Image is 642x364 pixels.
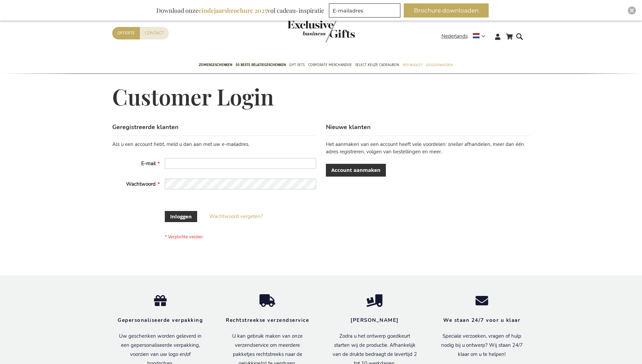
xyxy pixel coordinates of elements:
[326,164,386,176] a: Account aanmaken
[441,32,468,40] span: Nederlands
[329,3,402,20] form: marketing offers and promotions
[140,27,169,39] a: Contact
[628,6,636,14] div: Close
[326,141,530,155] p: Het aanmaken van een account heeft vele voordelen: sneller afhandelen, meer dan één adres registr...
[236,61,286,68] span: 50 beste relatiegeschenken
[112,82,274,111] span: Customer Login
[438,332,525,359] p: Speciale verzoeken, vragen of hulp nodig bij u ontwerp? Wij staan 24/7 klaar om u te helpen!
[289,57,305,74] a: Gift Sets
[289,61,305,68] span: Gift Sets
[165,211,197,222] button: Inloggen
[170,213,192,220] span: Inloggen
[199,61,232,68] span: Zomergeschenken
[126,181,156,187] span: Wachtwoord
[326,123,371,131] strong: Nieuwe klanten
[287,20,321,42] a: store logo
[630,8,634,12] img: Close
[402,61,423,68] span: Per Budget
[443,317,520,324] strong: We staan 24/7 voor u klaar
[118,317,203,324] strong: Gepersonaliseerde verpakking
[165,158,316,169] input: E-mail
[236,57,286,74] a: 50 beste relatiegeschenken
[209,213,263,220] a: Wachtwoord vergeten?
[331,166,380,174] span: Account aanmaken
[308,57,352,74] a: Corporate Merchandise
[112,27,140,39] a: Offerte
[404,3,489,18] button: Brochure downloaden
[329,3,400,18] input: E-mailadres
[350,317,399,324] strong: [PERSON_NAME]
[426,57,452,74] a: Gelegenheden
[426,61,452,68] span: Gelegenheden
[308,61,352,68] span: Corporate Merchandise
[402,57,423,74] a: Per Budget
[355,61,399,68] span: Select Keuze Cadeaubon
[141,160,156,167] span: E-mail
[112,141,316,148] div: Als u een account hebt, meld u dan aan met uw e-mailadres.
[153,3,327,18] div: Download onze vol cadeau-inspiratie
[355,57,399,74] a: Select Keuze Cadeaubon
[198,6,267,14] b: eindejaarsbrochure 2025
[226,317,309,324] strong: Rechtstreekse verzendservice
[199,57,232,74] a: Zomergeschenken
[287,20,355,42] img: Exclusive Business gifts logo
[112,123,179,131] strong: Geregistreerde klanten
